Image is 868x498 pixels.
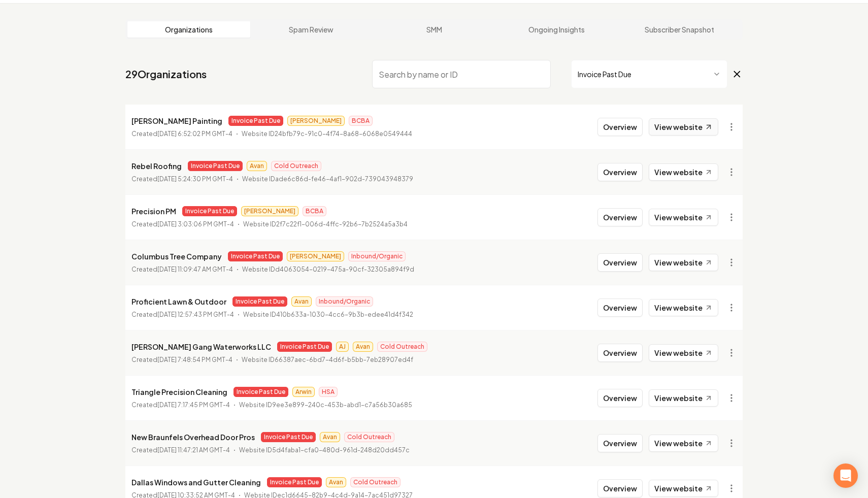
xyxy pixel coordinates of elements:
[292,387,315,397] span: Arwin
[131,445,230,455] p: Created
[243,310,413,320] p: Website ID 410b633a-1030-4cc6-9b3b-edee41d4f342
[131,400,230,410] p: Created
[336,342,349,352] span: AJ
[373,21,495,38] a: SMM
[287,251,344,261] span: [PERSON_NAME]
[239,445,410,455] p: Website ID 5d4faba1-cfa0-480d-961d-248d20dd457c
[131,295,226,308] p: Proficient Lawn & Outdoor
[131,250,222,262] p: Columbus Tree Company
[353,342,373,352] span: Avan
[243,219,408,229] p: Website ID 2f7c22f1-006d-4ffc-92b6-7b2524a5a3b4
[182,206,237,216] span: Invoice Past Due
[649,118,718,136] a: View website
[597,298,643,317] button: Overview
[597,389,643,407] button: Overview
[127,21,250,38] a: Organizations
[131,341,271,353] p: [PERSON_NAME] Gang Waterworks LLC
[242,355,413,365] p: Website ID 66387aec-6bd7-4d6f-b5bb-7eb28907ed4f
[250,21,373,38] a: Spam Review
[157,220,234,228] time: [DATE] 3:03:06 PM GMT-4
[597,163,643,181] button: Overview
[649,389,718,407] a: View website
[157,401,230,409] time: [DATE] 7:17:45 PM GMT-4
[131,476,261,488] p: Dallas Windows and Gutter Cleaning
[649,254,718,271] a: View website
[597,208,643,226] button: Overview
[157,130,232,138] time: [DATE] 6:52:02 PM GMT-4
[597,253,643,272] button: Overview
[228,251,283,261] span: Invoice Past Due
[131,355,232,365] p: Created
[242,264,414,275] p: Website ID d4063054-0219-475a-90cf-32305a894f9d
[597,118,643,136] button: Overview
[131,219,234,229] p: Created
[649,344,718,361] a: View website
[157,446,230,454] time: [DATE] 11:47:21 AM GMT-4
[131,174,233,184] p: Created
[833,463,858,488] div: Open Intercom Messenger
[649,209,718,226] a: View website
[271,161,321,171] span: Cold Outreach
[291,296,312,307] span: Avan
[495,21,618,38] a: Ongoing Insights
[131,310,234,320] p: Created
[131,129,232,139] p: Created
[131,205,176,217] p: Precision PM
[597,344,643,362] button: Overview
[277,342,332,352] span: Invoice Past Due
[233,387,288,397] span: Invoice Past Due
[157,311,234,318] time: [DATE] 12:57:43 PM GMT-4
[241,206,298,216] span: [PERSON_NAME]
[649,163,718,181] a: View website
[247,161,267,171] span: Avan
[303,206,326,216] span: BCBA
[242,129,412,139] p: Website ID 24bfb79c-91c0-4f74-8a68-6068e0549444
[157,175,233,183] time: [DATE] 5:24:30 PM GMT-4
[261,432,316,442] span: Invoice Past Due
[344,432,394,442] span: Cold Outreach
[597,479,643,497] button: Overview
[228,116,283,126] span: Invoice Past Due
[319,387,338,397] span: HSA
[267,477,322,487] span: Invoice Past Due
[349,116,373,126] span: BCBA
[131,264,233,275] p: Created
[372,60,551,88] input: Search by name or ID
[239,400,412,410] p: Website ID 9ee3e899-240c-453b-abd1-c7a56b30a685
[157,265,233,273] time: [DATE] 11:09:47 AM GMT-4
[350,477,400,487] span: Cold Outreach
[597,434,643,452] button: Overview
[326,477,346,487] span: Avan
[618,21,741,38] a: Subscriber Snapshot
[348,251,406,261] span: Inbound/Organic
[131,115,222,127] p: [PERSON_NAME] Painting
[188,161,243,171] span: Invoice Past Due
[320,432,340,442] span: Avan
[287,116,345,126] span: [PERSON_NAME]
[649,299,718,316] a: View website
[316,296,373,307] span: Inbound/Organic
[649,480,718,497] a: View website
[232,296,287,307] span: Invoice Past Due
[131,160,182,172] p: Rebel Roofing
[242,174,413,184] p: Website ID ade6c86d-fe46-4af1-902d-739043948379
[131,431,255,443] p: New Braunfels Overhead Door Pros
[131,386,227,398] p: Triangle Precision Cleaning
[125,67,207,81] a: 29Organizations
[157,356,232,363] time: [DATE] 7:48:54 PM GMT-4
[377,342,427,352] span: Cold Outreach
[649,435,718,452] a: View website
